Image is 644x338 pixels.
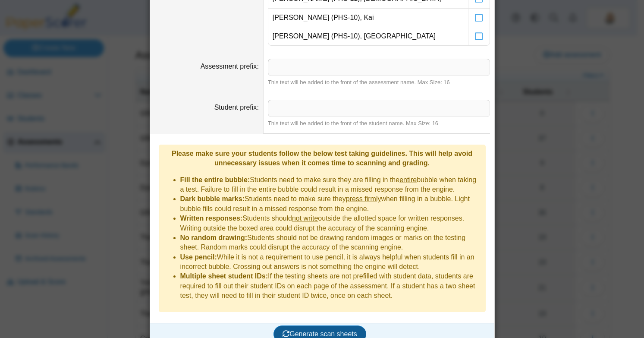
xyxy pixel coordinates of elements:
[346,195,381,202] u: press firmly
[201,63,259,70] label: Assessment prefix
[180,215,243,222] b: Written responses:
[292,215,318,222] u: not write
[180,214,481,233] li: Students should outside the allotted space for written responses. Writing outside the boxed area ...
[268,120,490,127] div: This text will be added to the front of the student name. Max Size: 16
[180,233,481,253] li: Students should not be drawing random images or marks on the testing sheet. Random marks could di...
[180,176,250,183] b: Fill the entire bubble:
[268,79,490,86] div: This text will be added to the front of the assessment name. Max Size: 16
[180,272,481,300] li: If the testing sheets are not prefilled with student data, students are required to fill out thei...
[180,253,217,261] b: Use pencil:
[180,175,481,195] li: Students need to make sure they are filling in the bubble when taking a test. Failure to fill in ...
[180,195,245,202] b: Dark bubble marks:
[180,253,481,272] li: While it is not a requirement to use pencil, it is always helpful when students fill in an incorr...
[268,27,468,45] td: [PERSON_NAME] (PHS-10), [GEOGRAPHIC_DATA]
[399,176,417,183] u: entire
[180,234,248,241] b: No random drawing:
[214,104,259,111] label: Student prefix
[268,9,468,27] td: [PERSON_NAME] (PHS-10), Kai
[180,272,268,280] b: Multiple sheet student IDs:
[180,194,481,214] li: Students need to make sure they when filling in a bubble. Light bubble fills could result in a mi...
[172,150,472,167] b: Please make sure your students follow the below test taking guidelines. This will help avoid unne...
[283,330,357,338] span: Generate scan sheets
